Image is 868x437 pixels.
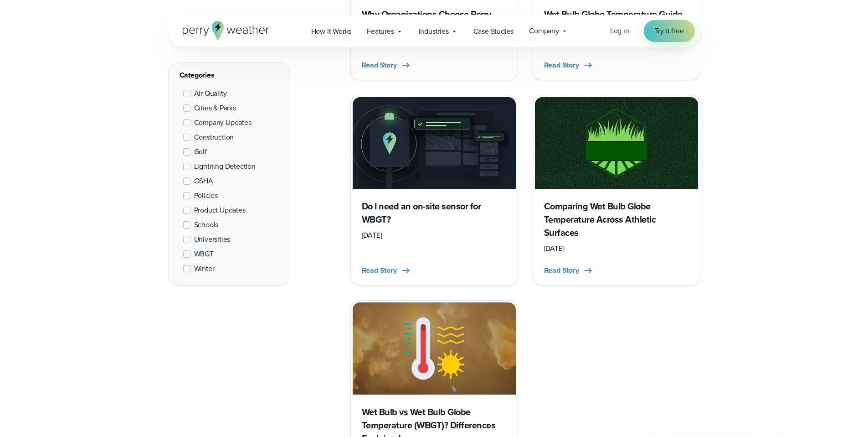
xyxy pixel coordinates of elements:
[194,132,234,143] span: Construction
[362,60,411,71] button: Read Story
[303,22,360,41] a: How it Works
[350,95,518,286] a: On-site WBGT sensor Do I need an on-site sensor for WBGT? [DATE] Read Story
[194,219,219,230] span: Schools
[367,26,394,37] span: Features
[655,26,684,36] span: Try it free
[544,265,594,276] button: Read Story
[610,26,629,36] a: Log in
[544,60,594,71] button: Read Story
[362,60,397,71] span: Read Story
[194,176,213,187] span: OSHA
[194,161,256,172] span: Lightning Detection
[194,146,207,157] span: Golf
[194,88,227,99] span: Air Quality
[533,95,700,286] a: Wet bulb globe temperature surfaces wbgt Comparing Wet Bulb Globe Temperature Across Athletic Sur...
[544,60,579,71] span: Read Story
[194,117,252,128] span: Company Updates
[544,265,579,276] span: Read Story
[362,8,507,34] h3: Why Organizations Choose Perry Weather Over Free Apps
[610,26,629,36] span: Log in
[194,263,215,274] span: Winter
[535,97,698,189] img: Wet bulb globe temperature surfaces wbgt
[353,97,516,189] img: On-site WBGT sensor
[194,234,231,245] span: Universities
[544,243,689,254] div: [DATE]
[180,70,279,81] div: Categories
[544,8,689,34] h3: Wet Bulb Globe Temperature Guide (WBGT): All You Need to Know
[362,200,507,226] h3: Do I need an on-site sensor for WBGT?
[644,20,695,42] a: Try it free
[362,265,397,276] span: Read Story
[419,26,449,37] span: Industries
[194,205,246,216] span: Product Updates
[466,22,522,41] a: Case Studies
[194,190,218,201] span: Policies
[362,230,507,241] div: [DATE]
[194,249,214,260] span: WBGT
[353,302,516,394] img: WBGT vs Wet bulb
[362,265,411,276] button: Read Story
[194,103,236,114] span: Cities & Parks
[544,200,689,239] h3: Comparing Wet Bulb Globe Temperature Across Athletic Surfaces
[311,26,352,37] span: How it Works
[473,26,514,37] span: Case Studies
[529,26,559,36] span: Company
